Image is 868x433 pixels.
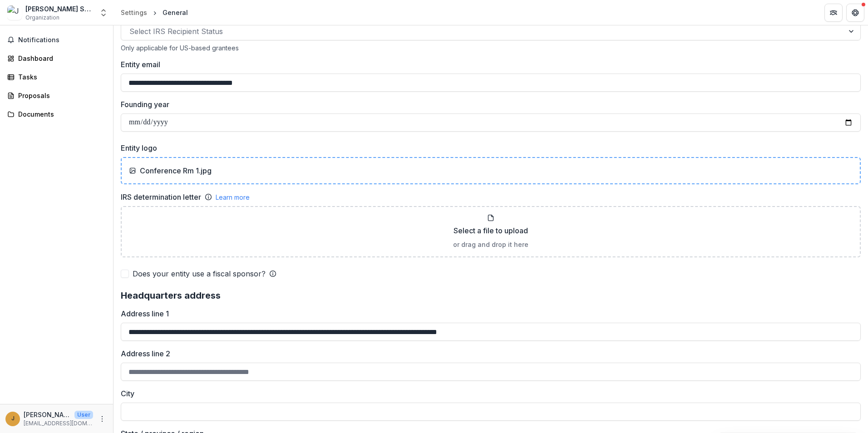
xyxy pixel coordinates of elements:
p: User [74,411,93,419]
div: Only applicable for US-based grantees [121,44,861,52]
nav: breadcrumb [117,6,192,19]
a: Dashboard [4,51,109,66]
label: Entity email [121,59,855,70]
span: Does your entity use a fiscal sponsor? [133,268,266,279]
div: Proposals [18,91,102,100]
div: Tasks [18,72,102,82]
div: Dashboard [18,54,102,63]
div: Settings [121,8,147,17]
button: Get Help [846,4,864,22]
span: Notifications [18,36,106,44]
button: Partners [824,4,843,22]
h2: Headquarters address [121,290,861,301]
a: Settings [117,6,151,19]
button: More [97,413,108,424]
p: [EMAIL_ADDRESS][DOMAIN_NAME] [24,419,93,428]
a: Learn more [216,192,250,202]
div: Documents [18,109,102,119]
p: Conference Rm 1.jpg [140,165,212,176]
button: Notifications [4,33,109,47]
img: Jason Hannasch School [7,5,22,20]
button: Open entity switcher [97,4,110,22]
div: General [163,8,188,17]
p: or drag and drop it here [453,240,528,249]
div: Jason [11,416,15,422]
div: [PERSON_NAME] School [25,4,94,14]
label: Address line 1 [121,308,855,319]
label: Entity logo [121,143,855,153]
p: Select a file to upload [454,225,528,236]
a: Tasks [4,69,109,84]
span: Organization [25,14,59,22]
p: [PERSON_NAME] [24,410,71,419]
label: IRS determination letter [121,192,201,202]
a: Documents [4,107,109,122]
label: Address line 2 [121,348,855,359]
a: Proposals [4,88,109,103]
label: Founding year [121,99,855,110]
label: City [121,388,855,399]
